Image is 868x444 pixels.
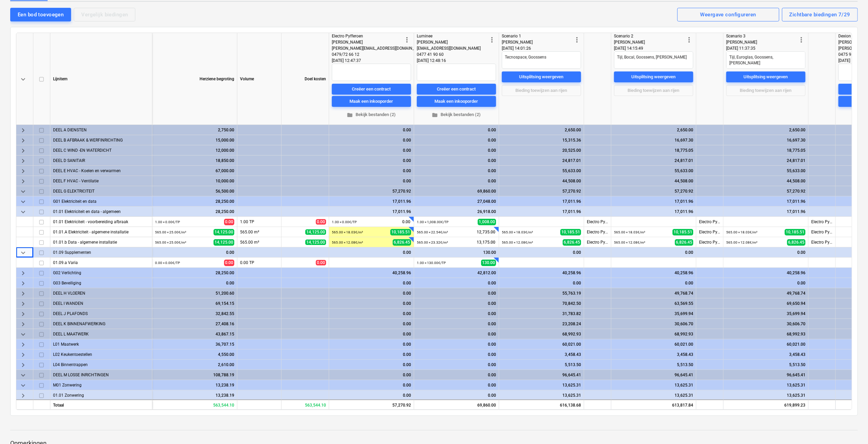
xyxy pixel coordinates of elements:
span: more_vert [403,36,411,44]
div: 57,270.92 [502,186,581,196]
div: 68,992.93 [614,329,693,339]
div: 12,000.00 [155,145,234,155]
div: 565.00 m² [237,237,282,247]
div: [DATE] 14:01:26 [502,45,581,51]
div: 18,850.00 [155,155,234,166]
div: 28,250.00 [155,207,234,217]
span: more_vert [488,36,496,44]
div: Scenario 1 [502,33,573,39]
div: 0.00 [417,360,496,370]
span: 14,125.00 [305,240,326,245]
span: 6,826.45 [675,239,693,246]
div: G02 Verlichting [53,268,149,278]
div: Maak een inkooporder [435,98,478,105]
div: 563,544.10 [152,399,237,410]
div: 0.00 [417,309,496,319]
div: Herziene begroting [152,33,237,125]
small: 565.00 × 18.03€ / m² [726,230,758,234]
div: 0.00 [417,349,496,360]
div: 0.00 [332,135,411,145]
div: 40,258.96 [726,268,805,278]
div: Maak een inkooporder [350,98,393,105]
small: 1.00 × 130.00€ / TP [417,261,446,265]
div: [PERSON_NAME] [417,39,488,45]
div: Uitsplitsing weergeven [520,73,564,81]
div: 0.00 [726,278,805,288]
div: 35,699.94 [726,309,805,319]
div: Creëer een contract [437,85,476,93]
span: 0.00 [316,219,326,225]
div: 20,525.00 [502,145,581,155]
div: 613,817.84 [611,399,696,410]
div: 2,750.00 [155,125,234,135]
div: 0.00 [332,380,411,390]
div: 0.00 [417,278,496,288]
div: 60,021.00 [502,339,581,349]
div: G03 Beveiliging [53,278,149,288]
div: 30,606.70 [614,319,693,329]
div: 0.00 [417,288,496,298]
span: keyboard_arrow_right [19,136,27,145]
span: keyboard_arrow_down [19,330,27,339]
span: 12,735.00 [476,229,496,235]
div: DEEL J PLAFONDS [53,309,149,318]
span: 0.00 [224,260,234,266]
div: 0.00 [332,125,411,135]
div: 0.00 [502,278,581,288]
small: 565.00 × 12.08€ / m² [332,241,363,244]
span: keyboard_arrow_right [19,290,27,298]
span: keyboard_arrow_right [19,167,27,175]
div: 5,513.50 [614,360,693,370]
div: Een bod toevoegen [18,10,64,19]
div: 563,544.10 [282,399,329,410]
div: DEEL M LOSSE INRICHTINGEN [53,370,149,380]
div: 0.00 [332,247,411,258]
div: 17,011.96 [332,207,411,217]
div: 18,775.05 [614,145,693,155]
small: 1.00 × 0.00€ / TP [155,220,180,224]
div: 0479/72 66 12 [332,51,403,57]
span: 14,125.00 [214,229,234,235]
small: 565.00 × 25.00€ / m² [155,241,186,244]
span: 10,185.51 [785,229,805,235]
small: 565.00 × 23.32€ / m² [417,241,448,244]
div: 28,250.00 [155,196,234,207]
small: 565.00 × 18.03€ / m² [502,230,533,234]
div: 70,842.50 [502,298,581,309]
div: L01 Maatwerk [53,339,149,349]
div: 0.00 [417,370,496,380]
div: Electro Pyfferoen [809,227,836,237]
div: Totaal [50,399,152,410]
div: 0.00 [332,329,411,339]
div: 26,918.00 [417,207,496,217]
div: 0.00 [614,278,693,288]
div: 69,860.00 [417,186,496,196]
div: 0.00 [417,319,496,329]
div: Volume [237,33,282,125]
div: 565.00 m² [237,227,282,237]
div: 0.00 [332,288,411,298]
div: 56,500.00 [155,186,234,196]
div: 15,315.36 [502,135,581,145]
div: DEEL L MAATWERK [53,329,149,339]
div: Electro Pyfferoen [332,33,403,39]
button: Uitsplitsing weergeven [502,71,581,82]
button: Zichtbare biedingen 7/29 [782,8,858,21]
div: 01.01.A Elektriciteit - algemene installatie [53,227,149,237]
div: Electro Pyfferoen [809,217,836,227]
div: 36,707.15 [155,339,234,349]
span: 0.00 [402,219,411,225]
div: Electro Pyfferoen [696,217,724,227]
div: 49,768.74 [726,288,805,298]
div: 616,138.68 [499,399,584,410]
div: 96,645.41 [502,370,581,380]
div: Luminee [417,33,488,39]
div: 23,208.24 [502,319,581,329]
div: 0.00 [332,176,411,186]
button: Maak een inkooporder [332,96,411,107]
div: 0.00 [332,298,411,309]
div: 0.00 [417,155,496,166]
span: keyboard_arrow_right [19,177,27,185]
div: 0.00 [417,329,496,339]
textarea: Tecnospace, Goossens [502,51,581,69]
